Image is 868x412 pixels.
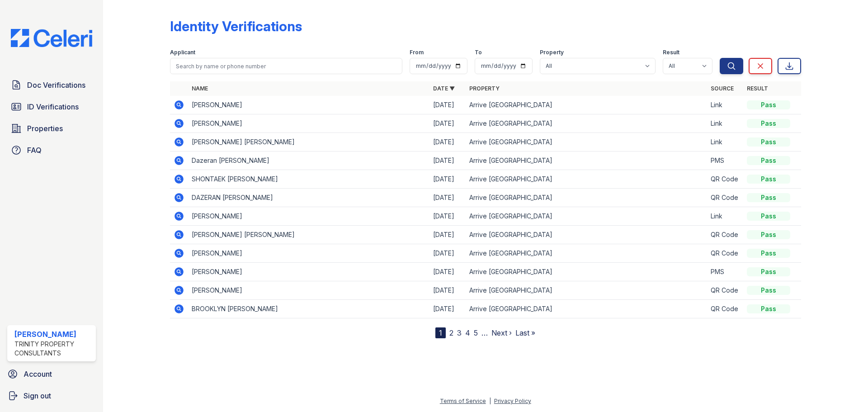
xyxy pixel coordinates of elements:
[429,114,466,133] td: [DATE]
[429,152,466,170] td: [DATE]
[747,85,768,92] a: Result
[170,18,302,34] div: Identity Verifications
[7,98,96,116] a: ID Verifications
[707,226,743,244] td: QR Code
[494,398,531,404] a: Privacy Policy
[188,152,429,170] td: Dazeran [PERSON_NAME]
[707,300,743,318] td: QR Code
[457,328,462,337] a: 3
[466,207,707,226] td: Arrive [GEOGRAPHIC_DATA]
[747,156,790,165] div: Pass
[466,189,707,207] td: Arrive [GEOGRAPHIC_DATA]
[188,207,429,226] td: [PERSON_NAME]
[188,96,429,114] td: [PERSON_NAME]
[429,133,466,152] td: [DATE]
[466,114,707,133] td: Arrive [GEOGRAPHIC_DATA]
[449,328,453,337] a: 2
[14,329,92,340] div: [PERSON_NAME]
[747,267,790,276] div: Pass
[429,300,466,318] td: [DATE]
[27,101,79,112] span: ID Verifications
[24,369,52,379] span: Account
[747,230,790,239] div: Pass
[707,189,743,207] td: QR Code
[429,244,466,263] td: [DATE]
[188,300,429,318] td: BROOKLYN [PERSON_NAME]
[440,398,486,404] a: Terms of Service
[465,328,470,337] a: 4
[429,170,466,189] td: [DATE]
[170,58,402,74] input: Search by name or phone number
[192,85,208,92] a: Name
[429,263,466,281] td: [DATE]
[707,244,743,263] td: QR Code
[188,281,429,300] td: [PERSON_NAME]
[27,123,63,134] span: Properties
[747,175,790,184] div: Pass
[4,387,99,405] a: Sign out
[466,281,707,300] td: Arrive [GEOGRAPHIC_DATA]
[188,263,429,281] td: [PERSON_NAME]
[466,170,707,189] td: Arrive [GEOGRAPHIC_DATA]
[466,263,707,281] td: Arrive [GEOGRAPHIC_DATA]
[481,327,488,338] span: …
[707,263,743,281] td: PMS
[474,328,478,337] a: 5
[188,244,429,263] td: [PERSON_NAME]
[466,300,707,318] td: Arrive [GEOGRAPHIC_DATA]
[188,170,429,189] td: SHONTAEK [PERSON_NAME]
[4,29,99,47] img: CE_Logo_Blue-a8612792a0a2168367f1c8372b55b34899dd931a85d93a1a3d3e32e68fde9ad4.png
[24,390,51,401] span: Sign out
[747,249,790,258] div: Pass
[747,193,790,202] div: Pass
[540,49,564,56] label: Property
[466,133,707,152] td: Arrive [GEOGRAPHIC_DATA]
[14,340,92,358] div: Trinity Property Consultants
[475,49,482,56] label: To
[7,119,96,137] a: Properties
[429,281,466,300] td: [DATE]
[469,85,500,92] a: Property
[466,96,707,114] td: Arrive [GEOGRAPHIC_DATA]
[515,328,535,337] a: Last »
[707,96,743,114] td: Link
[466,244,707,263] td: Arrive [GEOGRAPHIC_DATA]
[429,189,466,207] td: [DATE]
[747,100,790,109] div: Pass
[707,207,743,226] td: Link
[429,96,466,114] td: [DATE]
[466,152,707,170] td: Arrive [GEOGRAPHIC_DATA]
[747,137,790,147] div: Pass
[747,304,790,313] div: Pass
[188,226,429,244] td: [PERSON_NAME] [PERSON_NAME]
[4,365,99,383] a: Account
[707,133,743,152] td: Link
[188,133,429,152] td: [PERSON_NAME] [PERSON_NAME]
[410,49,424,56] label: From
[188,114,429,133] td: [PERSON_NAME]
[707,170,743,189] td: QR Code
[433,85,455,92] a: Date ▼
[663,49,679,56] label: Result
[489,398,491,404] div: |
[188,189,429,207] td: DAZERAN [PERSON_NAME]
[707,152,743,170] td: PMS
[466,226,707,244] td: Arrive [GEOGRAPHIC_DATA]
[27,80,85,90] span: Doc Verifications
[747,286,790,295] div: Pass
[707,114,743,133] td: Link
[27,145,42,156] span: FAQ
[429,226,466,244] td: [DATE]
[747,212,790,221] div: Pass
[7,76,96,94] a: Doc Verifications
[435,327,446,338] div: 1
[747,119,790,128] div: Pass
[170,49,195,56] label: Applicant
[707,281,743,300] td: QR Code
[7,141,96,159] a: FAQ
[491,328,512,337] a: Next ›
[429,207,466,226] td: [DATE]
[711,85,734,92] a: Source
